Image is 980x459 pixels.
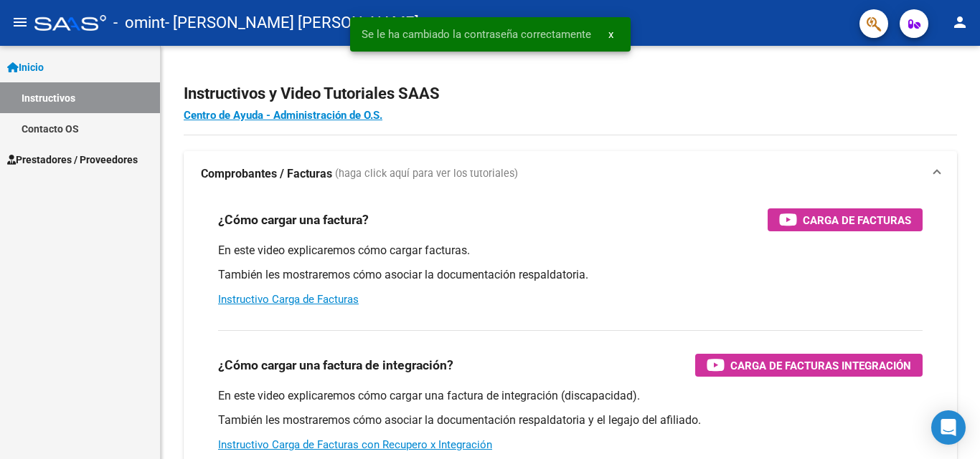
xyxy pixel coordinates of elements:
mat-icon: menu [11,14,29,31]
span: Se le ha cambiado la contraseña correctamente [362,27,591,42]
button: Carga de Facturas [768,208,923,231]
a: Instructivo Carga de Facturas [218,293,359,306]
p: También les mostraremos cómo asociar la documentación respaldatoria. [218,267,923,283]
span: - [PERSON_NAME] [PERSON_NAME] [165,7,419,39]
p: En este video explicaremos cómo cargar facturas. [218,243,923,259]
span: Carga de Facturas Integración [730,357,911,375]
span: - omint [113,7,165,39]
h2: Instructivos y Video Tutoriales SAAS [184,80,957,107]
a: Centro de Ayuda - Administración de O.S. [184,109,382,122]
span: Inicio [7,59,44,75]
p: También les mostraremos cómo asociar la documentación respaldatoria y el legajo del afiliado. [218,412,923,428]
span: (haga click aquí para ver los tutoriales) [335,166,518,182]
span: x [608,28,613,41]
span: Carga de Facturas [803,211,911,229]
div: Open Intercom Messenger [931,410,966,445]
mat-icon: person [951,14,969,31]
span: Prestadores / Proveedores [7,152,138,168]
mat-expansion-panel-header: Comprobantes / Facturas (haga click aquí para ver los tutoriales) [184,151,957,197]
button: Carga de Facturas Integración [695,354,923,377]
button: x [597,21,625,47]
a: Instructivo Carga de Facturas con Recupero x Integración [218,438,492,451]
h3: ¿Cómo cargar una factura? [218,210,369,230]
h3: ¿Cómo cargar una factura de integración? [218,355,453,375]
strong: Comprobantes / Facturas [201,166,332,182]
p: En este video explicaremos cómo cargar una factura de integración (discapacidad). [218,388,923,404]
